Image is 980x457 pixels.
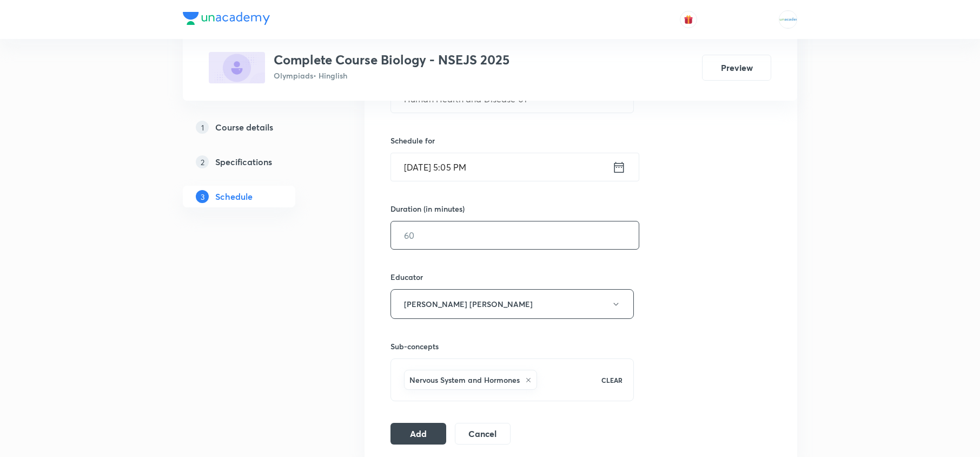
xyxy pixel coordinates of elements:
[183,151,330,173] a: 2Specifications
[215,121,273,134] h5: Course details
[390,203,465,214] h6: Duration (in minutes)
[455,423,511,445] button: Cancel
[601,375,623,385] p: CLEAR
[390,135,634,146] h6: Schedule for
[183,12,270,28] a: Company Logo
[680,11,697,28] button: avatar
[209,52,265,83] img: 835CDD1B-9327-4BAF-8852-272C3B911577_plus.png
[702,55,771,81] button: Preview
[183,12,270,25] img: Company Logo
[409,374,520,386] h6: Nervous System and Hormones
[274,70,509,81] p: Olympiads • Hinglish
[390,423,446,445] button: Add
[779,10,797,29] img: MOHAMMED SHOAIB
[183,116,330,138] a: 1Course details
[390,289,634,319] button: [PERSON_NAME] [PERSON_NAME]
[274,52,509,68] h3: Complete Course Biology - NSEJS 2025
[215,190,253,203] h5: Schedule
[196,155,209,168] p: 2
[390,271,634,283] h6: Educator
[390,341,634,352] h6: Sub-concepts
[215,155,272,168] h5: Specifications
[196,121,209,134] p: 1
[196,190,209,203] p: 3
[391,221,639,249] input: 60
[684,15,693,24] img: avatar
